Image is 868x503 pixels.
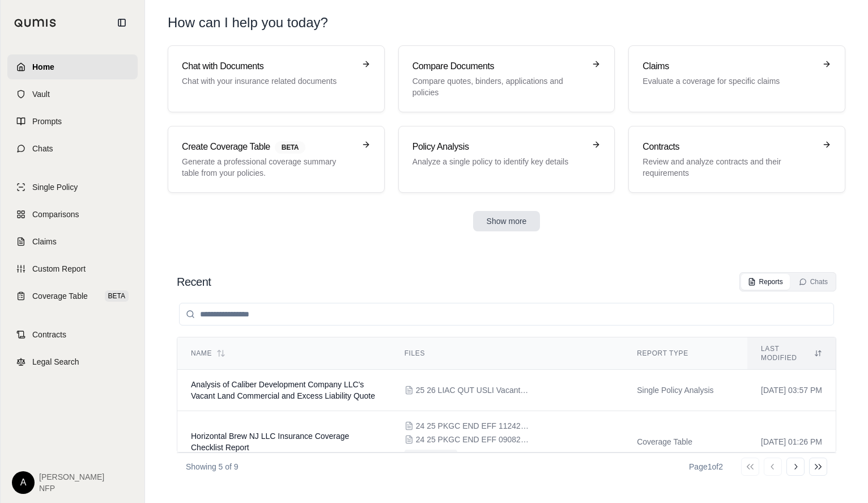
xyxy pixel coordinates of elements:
[7,284,138,308] a: Coverage TableBETA
[643,75,815,87] p: Evaluate a coverage for specific claims
[7,136,138,161] a: Chats
[191,432,349,452] span: Horizontal Brew NJ LLC Insurance Coverage Checklist Report
[405,450,458,463] button: +4 Show more
[623,337,747,370] th: Report Type
[32,143,53,154] span: Chats
[7,349,138,374] a: Legal Search
[32,88,50,100] span: Vault
[416,384,529,396] span: 25 26 LIAC QUT USLI Vacant Land Quote.pdf
[7,229,138,254] a: Claims
[799,277,828,286] div: Chats
[32,329,66,340] span: Contracts
[391,337,624,370] th: Files
[191,349,377,358] div: Name
[412,60,585,73] h3: Compare Documents
[32,181,78,193] span: Single Policy
[113,14,131,32] button: Collapse sidebar
[32,116,62,127] span: Prompts
[14,19,57,27] img: Qumis Logo
[32,209,79,220] span: Comparisons
[761,344,822,362] div: Last modified
[643,156,815,179] p: Review and analyze contracts and their requirements
[7,202,138,227] a: Comparisons
[747,370,836,411] td: [DATE] 03:57 PM
[398,126,615,193] a: Policy AnalysisAnalyze a single policy to identify key details
[643,140,815,154] h3: Contracts
[177,274,211,290] h2: Recent
[628,45,845,112] a: ClaimsEvaluate a coverage for specific claims
[412,75,585,98] p: Compare quotes, binders, applications and policies
[412,156,585,167] p: Analyze a single policy to identify key details
[416,434,529,445] span: 24 25 PKGC END EFF 090825 Add AILLP Manasquan Bank.pdf
[39,483,104,494] span: NFP
[182,75,355,87] p: Chat with your insurance related documents
[105,290,129,302] span: BETA
[32,290,88,302] span: Coverage Table
[792,274,835,290] button: Chats
[182,156,355,179] p: Generate a professional coverage summary table from your policies.
[623,370,747,411] td: Single Policy Analysis
[186,461,239,472] p: Showing 5 of 9
[748,277,783,286] div: Reports
[32,61,54,73] span: Home
[747,411,836,473] td: [DATE] 01:26 PM
[7,322,138,347] a: Contracts
[32,356,79,367] span: Legal Search
[412,140,585,154] h3: Policy Analysis
[416,420,529,432] span: 24 25 PKGC END EFF 112424 Delete Honda CRV.pdf
[398,45,615,112] a: Compare DocumentsCompare quotes, binders, applications and policies
[32,236,57,247] span: Claims
[32,263,86,274] span: Custom Report
[7,175,138,200] a: Single Policy
[182,140,355,154] h3: Create Coverage Table
[12,471,35,494] div: A
[275,141,305,154] span: BETA
[39,471,104,483] span: [PERSON_NAME]
[7,54,138,79] a: Home
[168,45,385,112] a: Chat with DocumentsChat with your insurance related documents
[168,14,845,32] h1: How can I help you today?
[182,60,355,73] h3: Chat with Documents
[628,126,845,193] a: ContractsReview and analyze contracts and their requirements
[473,211,541,231] button: Show more
[7,256,138,281] a: Custom Report
[168,126,385,193] a: Create Coverage TableBETAGenerate a professional coverage summary table from your policies.
[7,82,138,107] a: Vault
[191,380,375,400] span: Analysis of Caliber Development Company LLC's Vacant Land Commercial and Excess Liability Quote
[643,60,815,73] h3: Claims
[689,461,723,472] div: Page 1 of 2
[7,109,138,134] a: Prompts
[741,274,790,290] button: Reports
[623,411,747,473] td: Coverage Table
